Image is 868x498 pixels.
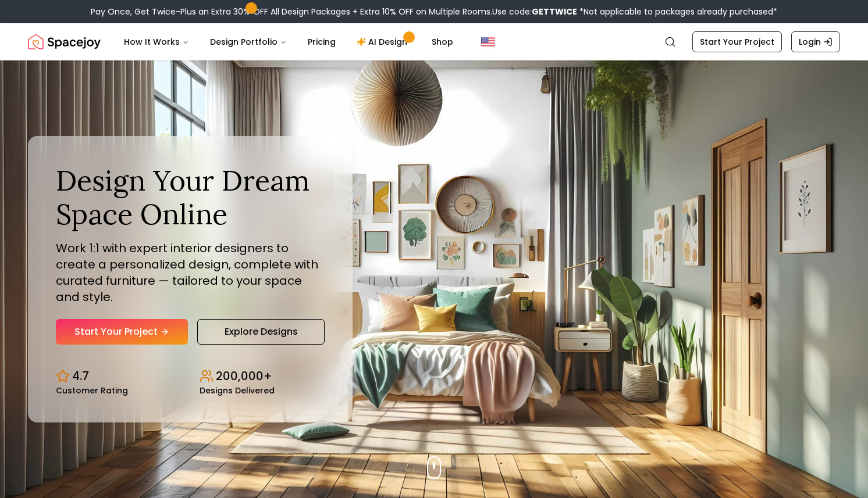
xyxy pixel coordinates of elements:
[28,30,101,53] img: Spacejoy Logo
[91,6,777,17] div: Pay Once, Get Twice-Plus an Extra 30% OFF All Design Packages + Extra 10% OFF on Multiple Rooms.
[72,368,89,384] p: 4.7
[422,30,463,53] a: Shop
[216,368,272,384] p: 200,000+
[577,6,777,17] span: *Not applicable to packages already purchased*
[692,31,782,52] a: Start Your Project
[28,30,101,53] a: Spacejoy
[532,6,577,17] b: GETTWICE
[56,319,188,345] a: Start Your Project
[115,30,463,53] nav: Main
[200,386,275,395] small: Designs Delivered
[56,359,325,395] div: Design stats
[56,386,128,395] small: Customer Rating
[481,35,495,49] img: United States
[201,30,296,53] button: Design Portfolio
[197,319,325,345] a: Explore Designs
[492,6,577,17] span: Use code:
[298,30,345,53] a: Pricing
[347,30,420,53] a: AI Design
[56,240,325,305] p: Work 1:1 with expert interior designers to create a personalized design, complete with curated fu...
[791,31,840,52] a: Login
[115,30,198,53] button: How It Works
[56,164,325,231] h1: Design Your Dream Space Online
[28,23,840,60] nav: Global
